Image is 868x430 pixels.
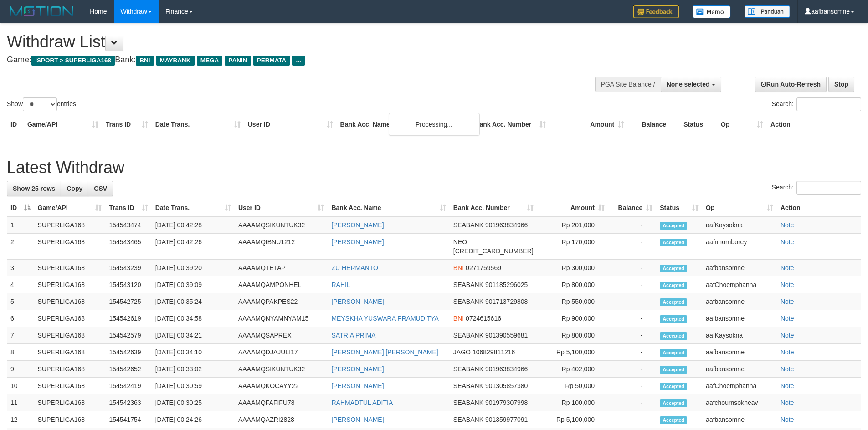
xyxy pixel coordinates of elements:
span: SEABANK [453,332,483,339]
th: Bank Acc. Number [471,116,550,133]
td: 6 [7,310,34,327]
td: [DATE] 00:24:26 [152,411,235,428]
td: AAAAMQSAPREX [235,327,328,344]
td: aafbansomne [702,310,777,327]
td: SUPERLIGA168 [34,260,106,276]
td: [DATE] 00:35:24 [152,293,235,310]
span: Accepted [660,366,687,374]
td: aafbansomne [702,411,777,428]
td: SUPERLIGA168 [34,310,106,327]
a: Note [781,416,794,423]
a: Note [781,365,794,373]
td: AAAAMQIBNU1212 [235,234,328,260]
h1: Withdraw List [7,33,570,51]
img: Feedback.jpg [633,5,679,18]
span: Copy 901185296025 to clipboard [485,281,528,288]
td: [DATE] 00:39:20 [152,260,235,276]
td: aafKaysokna [702,216,777,234]
a: Note [781,221,794,229]
span: ... [292,56,304,66]
td: [DATE] 00:42:26 [152,234,235,260]
td: Rp 402,000 [537,361,608,378]
a: Copy [61,181,88,196]
td: - [608,293,656,310]
td: AAAAMQSIKUNTUK32 [235,361,328,378]
td: 3 [7,260,34,276]
td: Rp 800,000 [537,327,608,344]
td: - [608,378,656,394]
th: Date Trans.: activate to sort column ascending [152,200,235,216]
td: 154542579 [105,327,151,344]
td: AAAAMQDJAJULI17 [235,344,328,361]
a: [PERSON_NAME] [331,221,384,229]
td: Rp 550,000 [537,293,608,310]
span: Copy 0724615616 to clipboard [466,315,501,322]
a: [PERSON_NAME] [PERSON_NAME] [331,348,438,356]
td: Rp 5,100,000 [537,411,608,428]
span: Copy 901390559681 to clipboard [485,332,528,339]
a: RAHMADTUL ADITIA [331,399,393,406]
td: aafChoemphanna [702,276,777,293]
td: AAAAMQPAKPES22 [235,293,328,310]
td: - [608,260,656,276]
th: Trans ID [102,116,152,133]
td: [DATE] 00:30:59 [152,378,235,394]
td: 154543239 [105,260,151,276]
th: Op: activate to sort column ascending [702,200,777,216]
span: SEABANK [453,221,483,229]
span: Copy 106829811216 to clipboard [473,348,515,356]
span: ISPORT > SUPERLIGA168 [31,56,115,66]
td: 154542639 [105,344,151,361]
td: aafKaysokna [702,327,777,344]
td: 154542419 [105,378,151,394]
a: Note [781,399,794,406]
td: [DATE] 00:33:02 [152,361,235,378]
td: 154542652 [105,361,151,378]
th: Date Trans. [152,116,244,133]
span: Copy 5859458264366726 to clipboard [453,247,534,255]
a: Note [781,238,794,246]
td: AAAAMQFAFIFU78 [235,394,328,411]
th: Bank Acc. Name: activate to sort column ascending [328,200,449,216]
td: 1 [7,216,34,234]
a: [PERSON_NAME] [331,238,384,246]
img: Button%20Memo.svg [693,5,731,18]
a: CSV [88,181,113,196]
span: Copy 901963834966 to clipboard [485,221,528,229]
td: 154543474 [105,216,151,234]
th: Game/API [24,116,102,133]
th: User ID [244,116,337,133]
input: Search: [796,97,861,111]
label: Show entries [7,97,76,111]
td: SUPERLIGA168 [34,234,106,260]
span: SEABANK [453,281,483,288]
span: SEABANK [453,298,483,305]
td: 154541754 [105,411,151,428]
td: [DATE] 00:39:09 [152,276,235,293]
a: Note [781,281,794,288]
th: ID: activate to sort column descending [7,200,34,216]
a: Note [781,298,794,305]
span: Accepted [660,349,687,357]
input: Search: [796,181,861,195]
span: MAYBANK [156,56,195,66]
td: Rp 50,000 [537,378,608,394]
a: [PERSON_NAME] [331,382,384,389]
td: Rp 5,100,000 [537,344,608,361]
th: Bank Acc. Number: activate to sort column ascending [450,200,537,216]
td: SUPERLIGA168 [34,394,106,411]
td: SUPERLIGA168 [34,361,106,378]
td: - [608,216,656,234]
td: aafChoemphanna [702,378,777,394]
div: Processing... [389,113,480,136]
td: SUPERLIGA168 [34,411,106,428]
span: Accepted [660,222,687,230]
th: User ID: activate to sort column ascending [235,200,328,216]
span: Copy 901963834966 to clipboard [485,365,528,373]
a: Note [781,382,794,389]
span: Copy 0271759569 to clipboard [466,264,501,271]
a: RAHIL [331,281,350,288]
td: 154542619 [105,310,151,327]
span: SEABANK [453,382,483,389]
th: Amount: activate to sort column ascending [537,200,608,216]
